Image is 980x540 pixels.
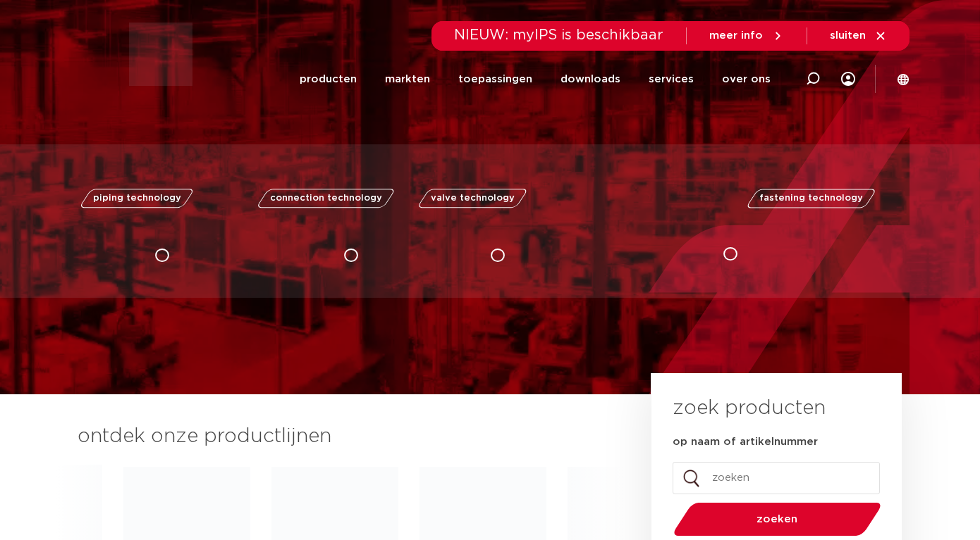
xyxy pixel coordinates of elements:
[759,194,863,203] span: fastening technology
[668,501,887,537] button: zoeken
[673,462,880,494] input: zoeken
[673,394,826,422] h3: zoek producten
[92,194,180,203] span: piping technology
[430,194,514,203] span: valve technology
[709,30,763,41] span: meer info
[561,52,620,106] a: downloads
[78,422,604,451] h3: ontdek onze productlijnen
[722,52,771,106] a: over ons
[454,28,663,42] span: NIEUW: myIPS is beschikbaar
[710,514,845,525] span: zoeken
[270,194,382,203] span: connection technology
[385,52,430,106] a: markten
[300,52,357,106] a: producten
[830,30,866,41] span: sluiten
[649,52,694,106] a: services
[830,30,887,42] a: sluiten
[709,30,784,42] a: meer info
[673,435,818,449] label: op naam of artikelnummer
[458,52,532,106] a: toepassingen
[300,52,771,106] nav: Menu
